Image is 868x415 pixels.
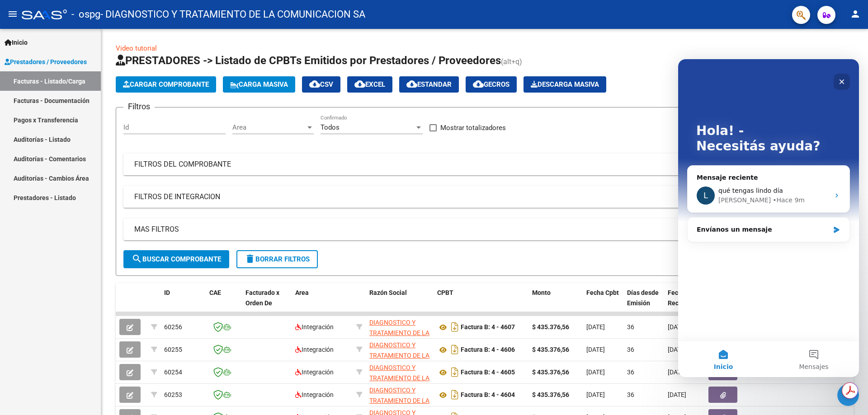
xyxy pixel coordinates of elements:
[532,391,569,398] strong: $ 435.376,56
[586,346,605,353] span: [DATE]
[5,37,28,47] span: Inicio
[209,289,221,296] span: CAE
[434,283,528,323] datatable-header-cell: CPBT
[354,79,365,89] mat-icon: cloud_download
[160,283,206,323] datatable-header-cell: ID
[100,5,365,24] span: - DIAGNOSTICO Y TRATAMIENTO DE LA COMUNICACION SA
[123,80,209,89] span: Cargar Comprobante
[406,79,417,89] mat-icon: cloud_download
[461,346,515,354] strong: Factura B: 4 - 4606
[223,76,295,93] button: Carga Masiva
[473,80,509,89] span: Gecros
[440,122,506,133] span: Mostrar totalizadores
[369,387,429,415] span: DIAGNOSTICO Y TRATAMIENTO DE LA COMUNICACION SA
[236,250,318,268] button: Borrar Filtros
[369,289,407,296] span: Razón Social
[123,154,846,175] mat-expansion-panel-header: FILTROS DEL COMPROBANTE
[668,289,693,307] span: Fecha Recibido
[461,369,515,376] strong: Factura B: 4 - 4605
[532,289,551,296] span: Monto
[627,323,634,331] span: 36
[132,253,142,264] mat-icon: search
[369,319,429,347] span: DIAGNOSTICO Y TRATAMIENTO DE LA COMUNICACION SA
[668,346,686,353] span: [DATE]
[627,368,634,376] span: 36
[164,289,170,296] span: ID
[449,365,461,379] i: Descargar documento
[837,384,859,406] iframe: Intercom live chat
[461,392,515,399] strong: Factura B: 4 - 4604
[132,255,221,263] span: Buscar Comprobante
[354,80,385,89] span: EXCEL
[292,283,353,323] datatable-header-cell: Area
[627,289,659,307] span: Días desde Emisión
[134,192,824,202] mat-panel-title: FILTROS DE INTEGRACION
[369,340,430,359] div: 33715973079
[245,289,279,307] span: Facturado x Orden De
[473,79,484,89] mat-icon: cloud_download
[532,323,569,331] strong: $ 435.376,56
[123,186,846,208] mat-expansion-panel-header: FILTROS DE INTEGRACION
[524,76,606,93] button: Descarga Masiva
[295,289,309,296] span: Area
[366,283,434,323] datatable-header-cell: Razón Social
[245,253,255,264] mat-icon: delete
[71,5,100,24] span: - ospg
[134,159,824,169] mat-panel-title: FILTROS DEL COMPROBANTE
[583,283,623,323] datatable-header-cell: Fecha Cpbt
[232,123,306,131] span: Area
[627,391,634,398] span: 36
[309,80,333,89] span: CSV
[586,323,605,331] span: [DATE]
[461,324,515,331] strong: Factura B: 4 - 4607
[116,54,501,67] span: PRESTADORES -> Listado de CPBTs Emitidos por Prestadores / Proveedores
[668,323,686,331] span: [DATE]
[406,80,452,89] span: Estandar
[586,368,605,376] span: [DATE]
[524,76,606,93] app-download-masive: Descarga masiva de comprobantes (adjuntos)
[678,59,859,377] iframe: Intercom live chat
[532,368,569,376] strong: $ 435.376,56
[668,368,686,376] span: [DATE]
[668,391,686,398] span: [DATE]
[501,57,522,66] span: (alt+q)
[5,57,87,67] span: Prestadores / Proveedores
[302,76,340,93] button: CSV
[242,283,292,323] datatable-header-cell: Facturado x Orden De
[321,123,340,131] span: Todos
[449,342,461,357] i: Descargar documento
[369,364,429,392] span: DIAGNOSTICO Y TRATAMIENTO DE LA COMUNICACION SA
[531,80,599,89] span: Descarga Masiva
[449,320,461,334] i: Descargar documento
[369,341,429,369] span: DIAGNOSTICO Y TRATAMIENTO DE LA COMUNICACION SA
[369,317,430,336] div: 33715973079
[123,250,229,268] button: Buscar Comprobante
[295,323,334,331] span: Integración
[134,224,824,234] mat-panel-title: MAS FILTROS
[7,9,18,19] mat-icon: menu
[164,368,182,376] span: 60254
[850,9,861,19] mat-icon: person
[586,391,605,398] span: [DATE]
[627,346,634,353] span: 36
[164,323,182,331] span: 60256
[164,346,182,353] span: 60255
[437,289,453,296] span: CPBT
[528,283,583,323] datatable-header-cell: Monto
[230,80,288,89] span: Carga Masiva
[245,255,310,263] span: Borrar Filtros
[586,289,619,296] span: Fecha Cpbt
[532,346,569,353] strong: $ 435.376,56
